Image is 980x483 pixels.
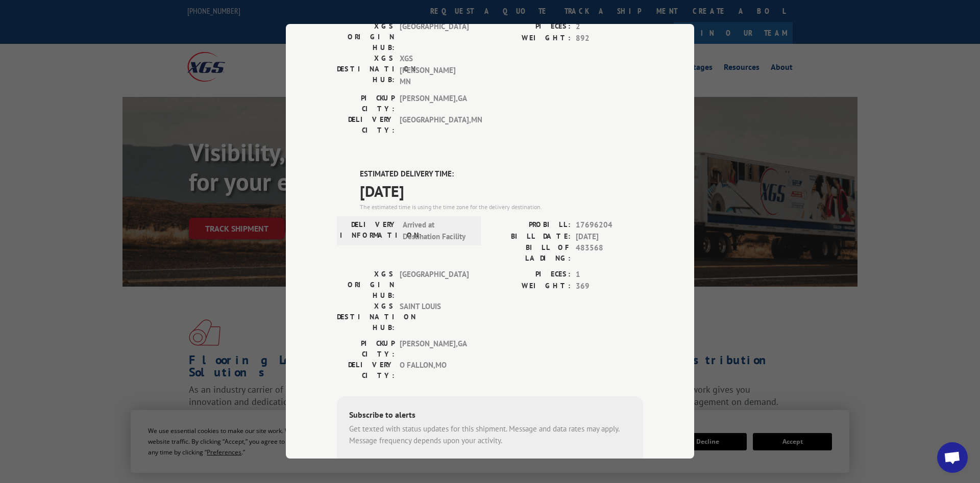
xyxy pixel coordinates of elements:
span: 2 [576,21,643,33]
span: [GEOGRAPHIC_DATA] , MN [400,114,469,136]
label: DELIVERY CITY: [337,114,395,136]
label: PIECES: [490,269,571,281]
label: ESTIMATED DELIVERY TIME: [360,168,643,180]
label: BILL OF LADING: [490,242,571,264]
label: WEIGHT: [490,281,571,292]
span: XGS [PERSON_NAME] MN [400,53,469,88]
span: [GEOGRAPHIC_DATA] [400,21,469,53]
span: [GEOGRAPHIC_DATA] [400,269,469,301]
label: BILL DATE: [490,231,571,243]
span: 1 [576,269,643,281]
span: O FALLON , MO [400,360,469,381]
label: WEIGHT: [490,33,571,44]
div: Open chat [937,442,968,473]
span: 892 [576,33,643,44]
span: SAINT LOUIS [400,301,469,333]
span: 17696204 [576,219,643,231]
div: Subscribe to alerts [349,409,631,423]
div: Get texted with status updates for this shipment. Message and data rates may apply. Message frequ... [349,423,631,446]
span: [PERSON_NAME] , GA [400,93,469,114]
label: DELIVERY CITY: [337,360,395,381]
label: PICKUP CITY: [337,93,395,114]
span: 483568 [576,242,643,264]
label: XGS ORIGIN HUB: [337,269,395,301]
label: PIECES: [490,21,571,33]
label: XGS DESTINATION HUB: [337,53,395,88]
label: PICKUP CITY: [337,338,395,360]
label: DELIVERY INFORMATION: [340,219,398,242]
span: Arrived at Destination Facility [403,219,472,242]
div: The estimated time is using the time zone for the delivery destination. [360,202,643,212]
label: XGS ORIGIN HUB: [337,21,395,53]
span: [PERSON_NAME] , GA [400,338,469,360]
span: [DATE] [360,180,643,202]
span: 369 [576,281,643,292]
label: XGS DESTINATION HUB: [337,301,395,333]
label: PROBILL: [490,219,571,231]
span: [DATE] [576,231,643,243]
